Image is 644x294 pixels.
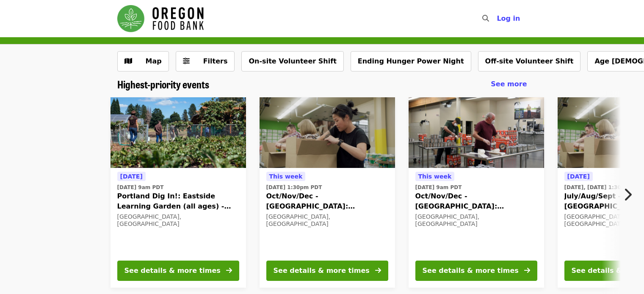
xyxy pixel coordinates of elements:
img: Portland Dig In!: Eastside Learning Garden (all ages) - Aug/Sept/Oct organized by Oregon Food Bank [111,97,246,168]
i: arrow-right icon [226,267,232,275]
span: [DATE] [567,173,590,180]
span: This week [269,173,303,180]
button: Filters (0 selected) [176,51,235,71]
div: Highest-priority events [111,78,534,91]
time: [DATE] 9am PDT [415,184,462,191]
button: Show map view [117,51,169,71]
span: Log in [497,14,520,22]
span: Highest-priority events [117,77,209,91]
button: Off-site Volunteer Shift [478,51,581,71]
time: [DATE] 1:30pm PDT [266,184,322,191]
img: Oregon Food Bank - Home [117,5,204,32]
a: See details for "Portland Dig In!: Eastside Learning Garden (all ages) - Aug/Sept/Oct" [111,97,246,288]
time: [DATE], [DATE] 1:30pm PDT [564,184,643,191]
button: Next item [616,183,644,206]
i: sliders-h icon [183,57,190,65]
i: arrow-right icon [524,267,530,275]
i: search icon [482,14,489,22]
span: Filters [203,57,228,65]
button: See details & more times [117,261,239,281]
div: See details & more times [423,266,519,276]
button: See details & more times [266,261,388,281]
i: chevron-right icon [623,187,632,203]
a: See details for "Oct/Nov/Dec - Portland: Repack/Sort (age 8+)" [260,97,395,288]
div: [GEOGRAPHIC_DATA], [GEOGRAPHIC_DATA] [117,213,239,228]
a: See more [491,79,527,89]
button: Log in [490,10,527,27]
button: On-site Volunteer Shift [241,51,343,71]
div: [GEOGRAPHIC_DATA], [GEOGRAPHIC_DATA] [415,213,537,228]
input: Search [494,8,501,29]
div: See details & more times [274,266,370,276]
button: See details & more times [415,261,537,281]
span: Portland Dig In!: Eastside Learning Garden (all ages) - Aug/Sept/Oct [117,191,239,212]
span: Oct/Nov/Dec - [GEOGRAPHIC_DATA]: Repack/Sort (age [DEMOGRAPHIC_DATA]+) [266,191,388,212]
a: Highest-priority events [117,78,209,91]
a: See details for "Oct/Nov/Dec - Portland: Repack/Sort (age 16+)" [409,97,544,288]
span: Map [146,57,162,65]
span: [DATE] [120,173,143,180]
span: See more [491,80,527,88]
div: [GEOGRAPHIC_DATA], [GEOGRAPHIC_DATA] [266,213,388,228]
span: This week [418,173,452,180]
i: arrow-right icon [375,267,381,275]
i: map icon [124,57,132,65]
div: See details & more times [124,266,221,276]
time: [DATE] 9am PDT [117,184,164,191]
img: Oct/Nov/Dec - Portland: Repack/Sort (age 16+) organized by Oregon Food Bank [409,97,544,168]
button: Ending Hunger Power Night [351,51,471,71]
span: Oct/Nov/Dec - [GEOGRAPHIC_DATA]: Repack/Sort (age [DEMOGRAPHIC_DATA]+) [415,191,537,212]
img: Oct/Nov/Dec - Portland: Repack/Sort (age 8+) organized by Oregon Food Bank [260,97,395,168]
